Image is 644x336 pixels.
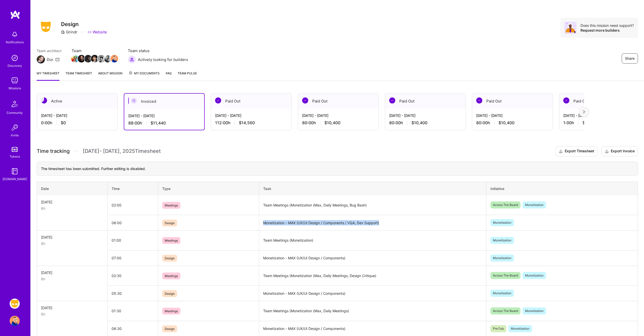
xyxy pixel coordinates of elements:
div: 8h [41,276,103,282]
a: My Documents [129,71,160,81]
div: Request more builders [580,28,634,33]
td: Monetization - MAX (UX/UI Design / Components / VQA, Dev Support) [259,215,486,230]
a: Team timesheet [66,71,92,81]
div: 8h [41,206,103,211]
img: Team Member Avatar [78,55,85,62]
span: $0 [61,120,66,125]
div: [DATE] - [DATE] [389,113,462,118]
div: Invite [11,133,19,138]
img: Paid Out [563,97,569,103]
img: Invite [10,122,20,133]
span: $10,400 [324,120,340,125]
td: Monetization - MAX (UX/UI Design / Components) [259,286,486,301]
a: Website [88,29,107,35]
img: Team Architect [37,55,45,64]
span: Design [162,255,177,262]
img: Team Member Avatar [111,55,118,62]
span: Meetings [162,308,180,314]
td: Monetization - MAX (UX/UI Design / Components) [259,250,486,266]
span: Monetization [490,219,514,226]
img: teamwork [10,75,20,86]
td: Team Meetings (Monetization) [259,230,486,250]
span: Meetings [162,237,180,244]
i: icon CompanyGray [61,30,65,34]
th: Type [158,182,259,195]
div: 80:00 h [476,120,549,125]
div: 80:00 h [302,120,375,125]
img: Paid Out [389,97,395,103]
span: Across The Board [490,307,521,314]
span: Monetization [508,325,532,332]
div: Paid Out [298,93,379,109]
a: Team Member Avatar [111,54,118,63]
span: $14,560 [239,120,255,125]
img: Team Member Avatar [97,55,105,62]
div: Paid Out [385,93,466,109]
img: Team Member Avatar [84,55,92,62]
div: 1:00 h [563,120,636,125]
img: Team Member Avatar [71,55,79,62]
a: My timesheet [37,71,59,81]
span: Team [72,48,118,53]
i: icon Download [559,149,563,154]
img: Paid Out [476,97,482,103]
span: Team Pulse [178,71,197,75]
button: Share [622,53,638,64]
a: User Avatar [8,316,21,326]
img: right [583,110,585,114]
a: Team Member Avatar [98,54,105,63]
span: Monetization [490,237,514,244]
td: 01:00 [108,230,158,250]
i: icon Mail [55,57,59,61]
button: Export Timesheet [555,146,597,156]
img: User Avatar [10,316,20,326]
button: Export Invoice [601,146,638,156]
a: Team Pulse [178,71,197,81]
div: Active [37,93,117,109]
div: [DATE] [41,235,103,240]
img: Community [9,98,21,110]
img: Team Member Avatar [104,55,112,62]
span: Design [162,220,177,226]
div: [DATE] - [DATE] [302,113,375,118]
div: 8h [41,311,103,317]
a: FAQ [166,71,172,81]
span: Meetings [162,202,180,209]
td: 02:00 [108,195,158,215]
div: [DATE] [41,199,103,205]
a: Team Member Avatar [85,54,91,63]
span: Monetization [523,201,546,208]
div: Grindr [61,29,77,35]
div: Invoiced [124,94,204,109]
a: Team Member Avatar [78,54,85,63]
div: [DATE] - [DATE] [476,113,549,118]
img: Company Logo [37,20,55,34]
td: 06:00 [108,215,158,230]
span: Team architect [37,48,61,53]
span: Across The Board [490,272,521,279]
div: Paid Out [211,93,292,109]
div: Missions [9,86,21,91]
th: Time [108,182,158,195]
span: Actively looking for builders [138,57,188,62]
span: My Documents [129,71,160,76]
div: Community [7,110,23,115]
span: Share [625,56,635,61]
td: 01:30 [108,301,158,321]
div: Notifications [6,39,24,45]
a: Team Member Avatar [105,54,111,63]
h3: Design [61,21,107,27]
th: Date [37,182,108,195]
span: $130 [583,120,592,125]
img: Invoiced [131,98,137,104]
span: $11,440 [151,120,166,126]
div: 88:00 h [128,120,200,126]
div: 8h [41,241,103,246]
span: Across The Board [490,201,521,208]
img: Paid Out [215,97,221,103]
div: [DATE] - [DATE] [215,113,287,118]
th: Task [259,182,486,195]
img: discovery [10,53,20,63]
img: Grindr: Design [10,299,20,309]
div: [DATE] - [DATE] [128,113,200,118]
